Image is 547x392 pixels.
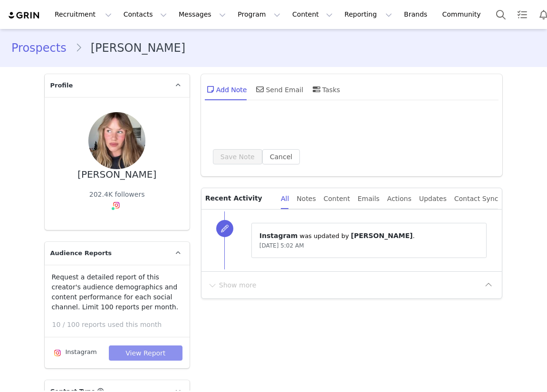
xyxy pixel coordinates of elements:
[118,4,173,25] button: Contacts
[339,4,398,25] button: Reporting
[50,249,112,258] span: Audience Reports
[351,232,413,239] span: [PERSON_NAME]
[173,4,231,25] button: Messages
[52,347,97,359] div: Instagram
[205,78,247,101] div: Add Note
[512,4,533,25] a: Tasks
[8,11,41,20] img: grin logo
[387,188,412,210] div: Actions
[207,277,257,293] button: Show more
[262,149,300,164] button: Cancel
[324,188,350,210] div: Content
[437,4,491,25] a: Community
[311,78,340,101] div: Tasks
[454,188,499,210] div: Contact Sync
[49,4,117,25] button: Recruitment
[259,231,479,241] p: ⁨ ⁩ was updated by ⁨ ⁩.
[77,169,156,180] div: [PERSON_NAME]
[52,272,182,312] p: Request a detailed report of this creator's audience demographics and content performance for eac...
[88,112,145,169] img: 21926e18-495d-4c8f-af5d-6a03096be0d7.jpg
[213,149,262,164] button: Save Note
[109,345,182,361] button: View Report
[398,4,436,25] a: Brands
[281,188,289,210] div: All
[490,4,511,25] button: Search
[255,78,304,101] div: Send Email
[52,320,190,330] p: 10 / 100 reports used this month
[232,4,286,25] button: Program
[297,188,316,210] div: Notes
[50,81,73,90] span: Profile
[419,188,447,210] div: Updates
[358,188,380,210] div: Emails
[89,190,145,200] div: 202.4K followers
[54,349,61,357] img: instagram.svg
[11,39,75,57] a: Prospects
[113,201,120,209] img: instagram.svg
[259,242,304,249] span: [DATE] 5:02 AM
[259,232,298,239] span: Instagram
[205,188,273,209] p: Recent Activity
[287,4,338,25] button: Content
